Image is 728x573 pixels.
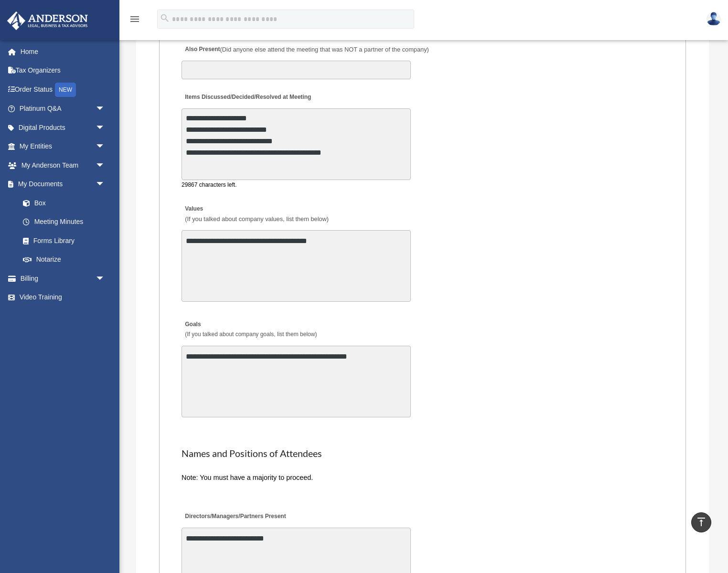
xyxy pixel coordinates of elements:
[7,175,119,194] a: My Documentsarrow_drop_down
[182,203,331,226] label: Values
[96,99,115,119] span: arrow_drop_down
[55,83,76,97] div: NEW
[13,193,119,212] a: Box
[13,250,119,269] a: Notarize
[182,91,313,104] label: Items Discussed/Decided/Resolved at Meeting
[96,175,115,194] span: arrow_drop_down
[96,137,115,157] span: arrow_drop_down
[7,156,119,175] a: My Anderson Teamarrow_drop_down
[96,269,115,288] span: arrow_drop_down
[182,474,313,481] span: Note: You must have a majority to proceed.
[96,156,115,175] span: arrow_drop_down
[7,118,119,137] a: Digital Productsarrow_drop_down
[7,99,119,118] a: Platinum Q&Aarrow_drop_down
[696,516,707,528] i: vertical_align_top
[182,447,664,460] h2: Names and Positions of Attendees
[129,17,140,25] a: menu
[185,215,329,223] span: (If you talked about company values, list them below)
[182,180,411,190] div: 29867 characters left.
[185,331,317,338] span: (If you talked about company goals, list them below)
[96,118,115,138] span: arrow_drop_down
[13,231,119,250] a: Forms Library
[707,12,721,26] img: User Pic
[7,61,119,80] a: Tax Organizers
[160,13,170,23] i: search
[13,212,115,232] a: Meeting Minutes
[7,42,119,61] a: Home
[4,11,91,30] img: Anderson Advisors Platinum Portal
[7,269,119,288] a: Billingarrow_drop_down
[7,137,119,156] a: My Entitiesarrow_drop_down
[220,46,429,53] span: (Did anyone else attend the meeting that was NOT a partner of the company)
[182,510,289,523] label: Directors/Managers/Partners Present
[182,43,431,56] label: Also Present
[7,288,119,307] a: Video Training
[691,512,711,532] a: vertical_align_top
[7,80,119,99] a: Order StatusNEW
[182,318,319,341] label: Goals
[129,13,140,25] i: menu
